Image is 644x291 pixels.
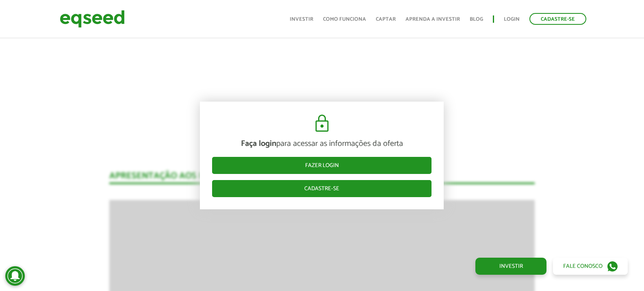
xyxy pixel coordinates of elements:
a: Fale conosco [553,258,628,275]
img: cadeado.svg [312,114,332,133]
a: Aprenda a investir [405,17,460,22]
a: Cadastre-se [529,13,586,25]
a: Blog [470,17,483,22]
a: Investir [475,258,546,275]
a: Login [504,17,520,22]
a: Fazer login [212,157,432,174]
p: para acessar as informações da oferta [212,139,432,149]
img: EqSeed [60,8,125,30]
strong: Faça login [241,137,276,150]
a: Como funciona [323,17,366,22]
a: Investir [290,17,313,22]
a: Captar [376,17,396,22]
a: Cadastre-se [212,180,432,197]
